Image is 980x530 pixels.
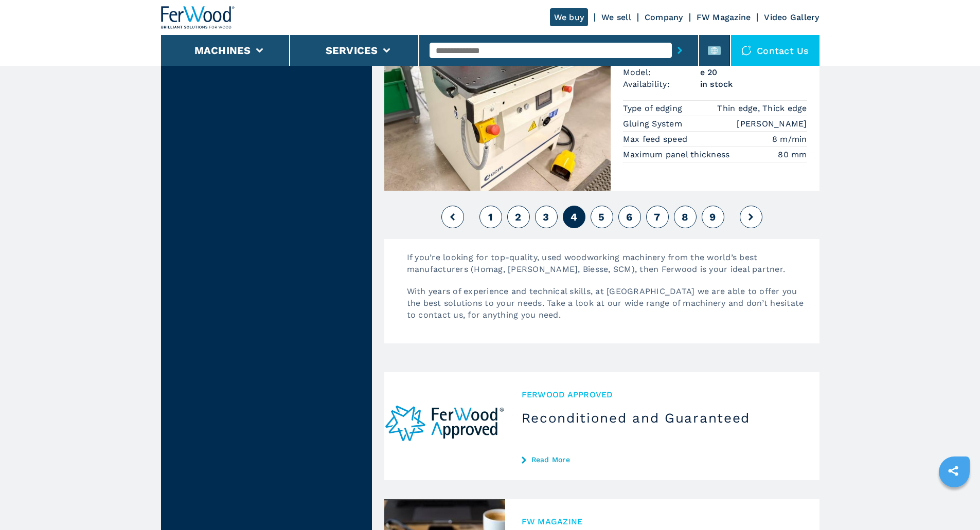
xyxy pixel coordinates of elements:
[623,66,700,78] span: Model:
[522,455,803,464] a: Read More
[488,211,493,223] span: 1
[682,211,688,223] span: 8
[778,149,807,160] em: 80 mm
[709,211,716,223] span: 9
[384,16,611,191] img: Single Edgebanders SCM e 20
[543,211,549,223] span: 3
[479,206,502,228] button: 1
[717,102,807,114] em: Thin edge, Thick edge
[674,206,697,228] button: 8
[507,206,530,228] button: 2
[646,206,669,228] button: 7
[618,206,641,228] button: 6
[591,206,613,228] button: 5
[598,211,604,223] span: 5
[654,211,660,223] span: 7
[940,458,966,484] a: sharethis
[936,484,972,522] iframe: Chat
[626,211,632,223] span: 6
[535,206,558,228] button: 3
[623,78,700,90] span: Availability:
[623,103,685,114] p: Type of edging
[741,45,752,56] img: Contact us
[522,389,803,400] span: Ferwood Approved
[326,44,378,57] button: Services
[161,6,235,29] img: Ferwood
[731,35,819,66] div: Contact us
[522,516,803,527] span: FW MAGAZINE
[700,66,807,78] h3: e 20
[623,149,733,160] p: Maximum panel thickness
[384,372,505,480] img: Reconditioned and Guaranteed
[672,39,688,62] button: submit-button
[702,206,724,228] button: 9
[772,133,807,145] em: 8 m/min
[764,12,819,22] a: Video Gallery
[194,44,251,57] button: Machines
[563,206,585,228] button: 4
[397,285,819,331] p: With years of experience and technical skills, at [GEOGRAPHIC_DATA] we are able to offer you the ...
[515,211,521,223] span: 2
[623,134,690,145] p: Max feed speed
[550,8,589,26] a: We buy
[697,12,751,22] a: FW Magazine
[397,251,819,285] p: If you’re looking for top-quality, used woodworking machinery from the world’s best manufacturers...
[522,410,803,426] h3: Reconditioned and Guaranteed
[645,12,683,22] a: Company
[737,118,807,130] em: [PERSON_NAME]
[571,211,577,223] span: 4
[601,12,631,22] a: We sell
[623,118,685,130] p: Gluing System
[700,78,807,90] span: in stock
[384,16,819,191] a: Single Edgebanders SCM e 20Single EdgebandersCode:008141Brand:SCMModel:e 20Availability:in stockT...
